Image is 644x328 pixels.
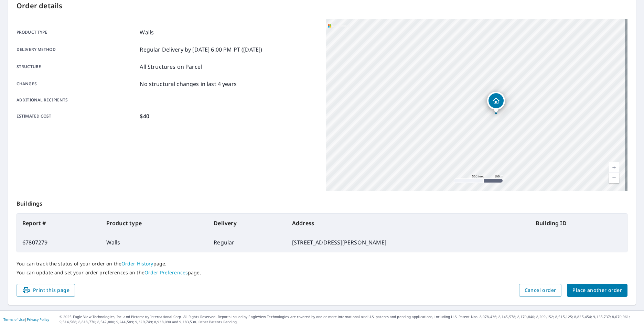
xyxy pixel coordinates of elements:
[530,214,627,233] th: Building ID
[572,286,622,295] span: Place another order
[519,284,562,297] button: Cancel order
[17,28,137,36] p: Product type
[121,260,153,267] a: Order History
[208,233,287,252] td: Regular
[525,286,556,295] span: Cancel order
[17,1,627,11] p: Order details
[140,45,262,54] p: Regular Delivery by [DATE] 6:00 PM PT ([DATE])
[17,191,627,213] p: Buildings
[3,317,49,321] p: |
[101,233,208,252] td: Walls
[140,28,154,36] p: Walls
[101,214,208,233] th: Product type
[17,284,75,297] button: Print this page
[17,214,101,233] th: Report #
[140,80,237,88] p: No structural changes in last 4 years
[22,286,69,295] span: Print this page
[17,45,137,54] p: Delivery method
[609,173,619,183] a: Current Level 16, Zoom Out
[287,233,530,252] td: [STREET_ADDRESS][PERSON_NAME]
[140,112,149,120] p: $40
[17,112,137,120] p: Estimated cost
[487,92,505,113] div: Dropped pin, building 1, Residential property, 4502 Ridgeway Rd Omaha, NE 68134
[17,97,137,103] p: Additional recipients
[208,214,287,233] th: Delivery
[17,80,137,88] p: Changes
[17,233,101,252] td: 67807279
[17,63,137,71] p: Structure
[3,317,25,322] a: Terms of Use
[60,314,641,325] p: © 2025 Eagle View Technologies, Inc. and Pictometry International Corp. All Rights Reserved. Repo...
[287,214,530,233] th: Address
[609,162,619,173] a: Current Level 16, Zoom In
[144,269,188,276] a: Order Preferences
[17,270,627,276] p: You can update and set your order preferences on the page.
[140,63,202,71] p: All Structures on Parcel
[27,317,49,322] a: Privacy Policy
[17,261,627,267] p: You can track the status of your order on the page.
[567,284,627,297] button: Place another order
